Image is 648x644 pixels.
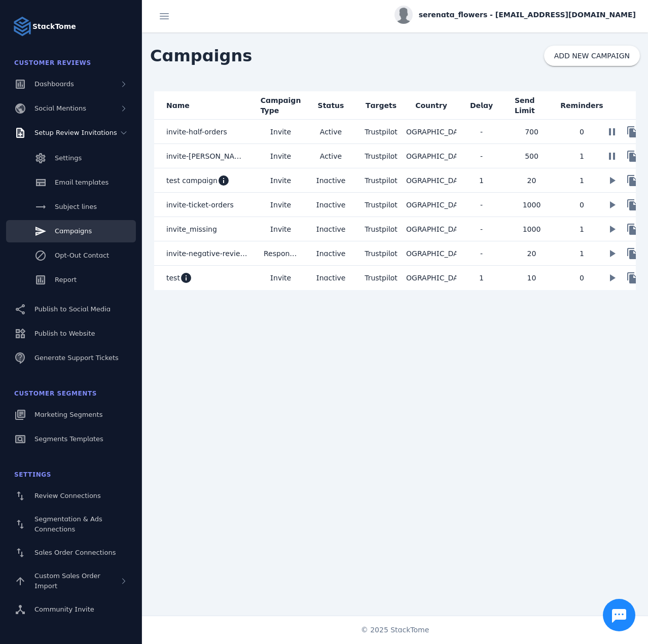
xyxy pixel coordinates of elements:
[554,52,630,59] span: ADD NEW CAMPAIGN
[406,241,456,266] mat-cell: [GEOGRAPHIC_DATA]
[55,276,77,283] span: Report
[270,272,291,284] span: Invite
[406,266,456,290] mat-cell: [GEOGRAPHIC_DATA]
[557,266,607,290] mat-cell: 0
[507,193,557,217] mat-cell: 1000
[218,174,230,187] mat-icon: info
[456,266,507,290] mat-cell: 1
[34,492,101,499] span: Review Connections
[166,126,227,138] span: invite-half-orders
[154,91,256,120] mat-header-cell: Name
[306,120,356,144] mat-cell: Active
[6,404,136,426] a: Marketing Segments
[365,128,398,136] span: Trustpilot
[12,16,32,37] img: Logo image
[456,91,507,120] mat-header-cell: Delay
[34,80,74,88] span: Dashboards
[6,244,136,267] a: Opt-Out Contact
[306,217,356,241] mat-cell: Inactive
[55,252,109,259] span: Opt-Out Contact
[365,176,398,185] span: Trustpilot
[306,168,356,193] mat-cell: Inactive
[365,249,398,258] span: Trustpilot
[406,217,456,241] mat-cell: [GEOGRAPHIC_DATA]
[55,203,97,210] span: Subject lines
[270,223,291,235] span: Invite
[507,120,557,144] mat-cell: 700
[456,144,507,168] mat-cell: -
[306,266,356,290] mat-cell: Inactive
[14,59,91,66] span: Customer Reviews
[180,272,192,284] mat-icon: info
[166,223,217,235] span: invite_missing
[166,199,234,211] span: invite-ticket-orders
[14,471,51,478] span: Settings
[264,247,298,260] span: Response
[34,305,111,313] span: Publish to Social Media
[6,485,136,507] a: Review Connections
[365,225,398,233] span: Trustpilot
[270,126,291,138] span: Invite
[6,542,136,564] a: Sales Order Connections
[34,104,86,112] span: Social Mentions
[456,193,507,217] mat-cell: -
[365,274,398,282] span: Trustpilot
[394,6,636,24] button: serenata_flowers - [EMAIL_ADDRESS][DOMAIN_NAME]
[6,196,136,218] a: Subject lines
[406,91,456,120] mat-header-cell: Country
[6,171,136,194] a: Email templates
[406,120,456,144] mat-cell: [GEOGRAPHIC_DATA]
[557,241,607,266] mat-cell: 1
[6,220,136,242] a: Campaigns
[6,598,136,621] a: Community Invite
[270,150,291,162] span: Invite
[34,330,95,337] span: Publish to Website
[166,247,247,260] span: invite-negative-review-solved
[270,199,291,211] span: Invite
[34,354,119,362] span: Generate Support Tickets
[419,10,636,20] span: serenata_flowers - [EMAIL_ADDRESS][DOMAIN_NAME]
[507,217,557,241] mat-cell: 1000
[256,91,306,120] mat-header-cell: Campaign Type
[166,272,180,284] span: test
[6,323,136,345] a: Publish to Website
[6,269,136,291] a: Report
[365,152,398,160] span: Trustpilot
[406,168,456,193] mat-cell: [GEOGRAPHIC_DATA]
[34,605,94,613] span: Community Invite
[507,144,557,168] mat-cell: 500
[55,178,109,186] span: Email templates
[306,144,356,168] mat-cell: Active
[406,193,456,217] mat-cell: [GEOGRAPHIC_DATA]
[55,154,82,162] span: Settings
[456,217,507,241] mat-cell: -
[365,201,398,209] span: Trustpilot
[34,515,102,533] span: Segmentation & Ads Connections
[34,549,116,556] span: Sales Order Connections
[166,150,247,162] span: invite-[PERSON_NAME]-orders-loyal
[6,428,136,450] a: Segments Templates
[406,144,456,168] mat-cell: [GEOGRAPHIC_DATA]
[507,91,557,120] mat-header-cell: Send Limit
[507,241,557,266] mat-cell: 20
[306,193,356,217] mat-cell: Inactive
[6,509,136,540] a: Segmentation & Ads Connections
[394,6,413,24] img: profile.jpg
[456,168,507,193] mat-cell: 1
[55,227,92,235] span: Campaigns
[557,91,607,120] mat-header-cell: Reminders
[32,21,76,32] strong: StackTome
[557,168,607,193] mat-cell: 1
[306,91,356,120] mat-header-cell: Status
[166,174,218,187] span: test campaign
[6,347,136,369] a: Generate Support Tickets
[544,46,640,66] button: ADD NEW CAMPAIGN
[557,144,607,168] mat-cell: 1
[306,241,356,266] mat-cell: Inactive
[507,266,557,290] mat-cell: 10
[557,120,607,144] mat-cell: 0
[34,435,103,443] span: Segments Templates
[6,147,136,169] a: Settings
[142,35,260,76] span: Campaigns
[34,129,117,136] span: Setup Review Invitations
